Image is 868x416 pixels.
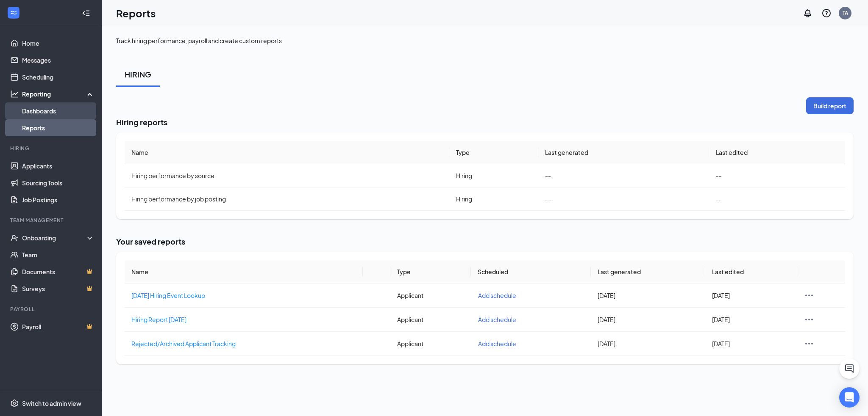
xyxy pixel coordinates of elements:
td: [DATE] [705,332,797,356]
div: Reporting [22,90,95,98]
button: Build report [806,97,854,114]
td: -- [709,187,845,211]
th: Last edited [709,141,845,164]
a: Messages [22,52,95,69]
a: Team [22,246,95,263]
div: Track hiring performance, payroll and create custom reports [116,36,282,45]
a: Dashboards [22,102,95,119]
td: -- [709,164,845,187]
td: [DATE] [591,284,706,308]
th: Type [390,260,471,284]
td: [DATE] [591,308,706,332]
td: -- [538,187,709,211]
a: Scheduling [22,69,95,85]
th: Last generated [538,141,709,164]
a: [DATE] Hiring Event Lookup [131,291,280,300]
a: PayrollCrown [22,318,95,335]
button: ChatActive [839,358,860,379]
button: Add schedule [478,315,523,324]
div: Open Intercom Messenger [839,387,860,408]
a: Sourcing Tools [22,174,95,191]
a: Job Postings [22,191,95,208]
td: [DATE] [591,332,706,356]
svg: Analysis [10,90,19,98]
a: Applicants [22,157,95,174]
a: Home [22,35,95,52]
a: Reports [22,119,95,136]
div: TA [843,9,848,17]
span: Hiring Report 11.2.23 [131,316,186,323]
button: Add schedule [478,339,523,348]
svg: Notifications [803,8,813,18]
td: Applicant [390,284,471,308]
td: Hiring [449,164,538,187]
h2: Hiring reports [116,117,854,127]
td: Applicant [390,332,471,356]
span: Rejected/Archived Applicant Tracking [131,340,236,347]
td: Applicant [390,308,471,332]
h2: Your saved reports [116,236,854,247]
div: Switch to admin view [22,399,81,408]
td: Hiring [449,187,538,211]
svg: UserCheck [10,234,19,242]
th: Last edited [705,260,797,284]
h1: Reports [116,6,156,20]
svg: Ellipses [804,290,814,300]
td: -- [538,164,709,187]
th: Last generated [591,260,706,284]
span: Hiring performance by job posting [131,195,226,203]
div: Hiring [10,145,93,152]
svg: Ellipses [804,314,814,325]
div: HIRING [125,69,151,80]
a: DocumentsCrown [22,263,95,280]
svg: Settings [10,399,19,408]
td: [DATE] [705,284,797,308]
div: Team Management [10,217,93,224]
svg: WorkstreamLogo [9,8,18,17]
svg: ChatActive [844,364,854,374]
svg: Ellipses [804,339,814,349]
div: Onboarding [22,234,87,242]
span: 12.14.23 Hiring Event Lookup [131,292,205,299]
a: Rejected/Archived Applicant Tracking [131,339,280,348]
th: Type [449,141,538,164]
button: Add schedule [478,291,523,300]
svg: Collapse [82,9,90,17]
div: Payroll [10,306,93,313]
span: Hiring performance by source [131,172,214,179]
a: SurveysCrown [22,280,95,297]
th: Scheduled [471,260,591,284]
td: [DATE] [705,308,797,332]
svg: QuestionInfo [821,8,832,18]
th: Name [125,141,449,164]
th: Name [125,260,363,284]
a: Hiring Report [DATE] [131,315,280,324]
